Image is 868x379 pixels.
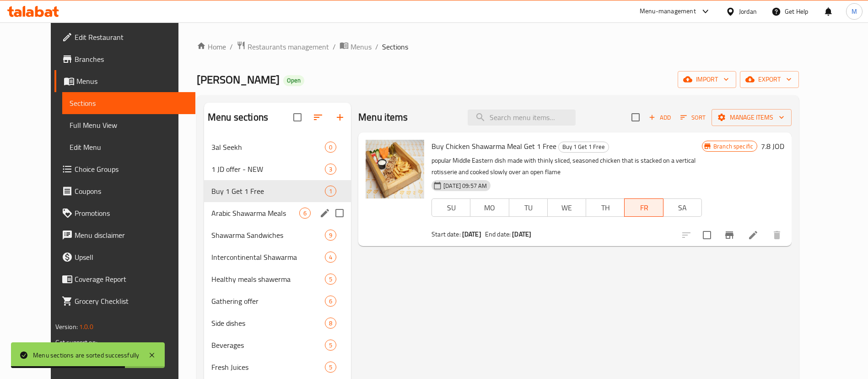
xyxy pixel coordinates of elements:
a: Home [197,41,226,52]
span: Buy 1 Get 1 Free [211,186,325,197]
button: FR [624,198,663,217]
div: Fresh Juices5 [204,356,351,378]
span: 1 JD offer - NEW [211,164,325,175]
p: popular Middle Eastern dish made with thinly sliced, seasoned chicken that is stacked on a vertic... [431,155,702,178]
div: Shawarma Sandwiches9 [204,224,351,246]
div: items [325,296,336,307]
span: 6 [300,209,310,218]
a: Restaurants management [237,41,329,53]
span: Select all sections [288,108,307,127]
a: Sections [62,92,196,114]
span: Healthy meals shawerma [211,274,325,285]
a: Upsell [54,246,196,268]
button: TH [586,198,625,217]
span: Beverages [211,340,325,351]
div: Intercontinental Shawarma4 [204,246,351,268]
div: items [325,274,336,285]
div: Healthy meals shawerma5 [204,268,351,290]
a: Choice Groups [54,158,196,180]
input: search [468,110,576,126]
div: Beverages5 [204,334,351,356]
span: Version: [55,321,78,333]
button: SU [431,198,470,217]
span: 4 [325,253,336,262]
span: Arabic Shawarma Meals [211,208,299,219]
div: Gathering offer6 [204,290,351,312]
span: Edit Menu [70,142,189,153]
span: Fresh Juices [211,362,325,373]
span: MO [474,201,505,214]
div: items [325,340,336,351]
a: Promotions [54,202,196,224]
button: TU [509,198,548,217]
span: 6 [325,297,336,306]
div: items [325,142,336,153]
div: Jordan [739,6,757,16]
span: import [685,74,729,85]
span: Restaurants management [248,41,329,52]
span: Menus [350,41,372,52]
div: Buy 1 Get 1 Free1 [204,180,351,202]
a: Branches [54,48,196,70]
button: MO [470,198,509,217]
span: Branches [75,54,189,65]
span: 5 [325,363,336,372]
span: Sort items [674,110,712,125]
div: Menu-management [640,6,696,17]
div: items [325,230,336,241]
span: Sort sections [307,106,329,128]
h2: Menu items [358,110,408,124]
button: Sort [678,110,708,125]
button: Branch-specific-item [718,224,740,246]
a: Coverage Report [54,268,196,290]
a: Edit Restaurant [54,26,196,48]
span: Manage items [719,112,784,123]
div: Buy 1 Get 1 Free [558,142,609,153]
span: 3 [325,165,336,174]
span: Open [283,77,304,84]
span: Grocery Checklist [75,296,189,307]
button: Add section [329,106,351,128]
nav: breadcrumb [197,41,799,53]
div: 3al Seekh0 [204,136,351,158]
span: Start date: [431,228,461,240]
div: 3al Seekh [211,142,325,153]
a: Grocery Checklist [54,290,196,312]
span: Promotions [75,208,189,219]
span: 5 [325,275,336,284]
span: Upsell [75,252,189,263]
button: WE [547,198,586,217]
a: Coupons [54,180,196,202]
div: items [299,208,311,219]
span: export [747,74,792,85]
span: Buy 1 Get 1 Free [559,142,609,152]
img: Buy Chicken Shawarma Meal Get 1 Free [366,140,424,198]
div: Menu sections are sorted successfully [33,350,139,360]
a: Edit menu item [748,230,759,241]
h2: Menu sections [208,110,268,124]
span: [DATE] 09:57 AM [440,181,491,190]
span: M [852,6,857,16]
a: Menus [340,41,372,53]
span: 8 [325,319,336,328]
li: / [333,41,336,52]
li: / [375,41,378,52]
span: Choice Groups [75,164,189,175]
span: 5 [325,341,336,350]
span: Gathering offer [211,296,325,307]
button: delete [766,224,788,246]
span: Sort [680,112,706,123]
span: Intercontinental Shawarma [211,252,325,263]
button: edit [318,206,332,220]
span: [PERSON_NAME] [197,69,280,90]
div: Open [283,75,304,86]
span: 0 [325,143,336,152]
b: [DATE] [462,228,481,240]
span: TU [513,201,544,214]
span: Full Menu View [70,120,189,131]
span: Add [647,112,672,123]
